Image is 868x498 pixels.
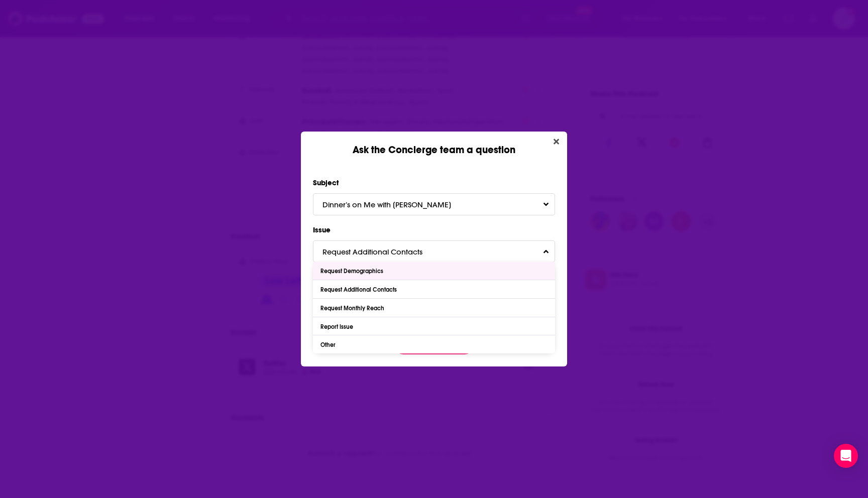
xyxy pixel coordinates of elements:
div: Request Additional Contacts [320,286,399,293]
button: Request Additional ContactsToggle Pronoun Dropdown [313,240,555,262]
div: Open Intercom Messenger [834,444,858,468]
div: Ask the Concierge team a question [301,132,567,156]
div: Report Issue [320,323,356,330]
label: Issue [313,223,555,236]
div: Request Monthly Reach [320,305,387,312]
span: Dinner’s on Me with [PERSON_NAME] [322,200,471,209]
span: Request Additional Contacts [322,247,443,257]
button: Close [550,136,563,148]
div: Other [320,341,338,348]
label: Subject [313,176,555,189]
button: Dinner’s on Me with [PERSON_NAME]Toggle Pronoun Dropdown [313,193,555,215]
div: Request Demographics [320,268,386,275]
